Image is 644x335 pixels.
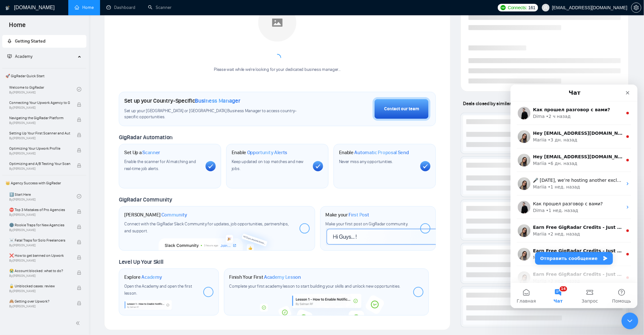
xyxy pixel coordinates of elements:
span: ❌ How to get banned on Upwork [9,252,70,259]
span: Academy [15,54,32,59]
span: 🙈 Getting over Upwork? [9,298,70,304]
div: • 3 дн. назад [37,52,67,59]
span: 🚀 GigRadar Quick Start [3,70,86,82]
span: 😭 Account blocked: what to do? [9,268,70,274]
li: Getting Started [2,35,86,48]
span: Главная [6,214,25,219]
span: Business Manager [195,97,241,104]
img: Profile image for Mariia [7,93,20,106]
h1: Make your [326,212,369,218]
span: Enable the scanner for AI matching and real-time job alerts. [124,159,196,171]
span: Community [161,212,187,218]
div: • 6 дн. назад [37,76,67,82]
div: • 1 нед. назад [36,123,68,129]
span: ☠️ Fatal Traps for Solo Freelancers [9,237,70,243]
a: Welcome to GigRadarBy[PERSON_NAME] [9,82,77,96]
span: lock [77,118,81,122]
div: • 3 нед. назад [37,193,70,200]
span: setting [632,5,641,10]
a: homeHome [75,5,94,10]
img: Profile image for Mariia [7,140,20,153]
span: By [PERSON_NAME] [9,304,70,308]
span: 👑 Agency Success with GigRadar [3,177,86,189]
button: Отправить сообщение [25,167,103,180]
span: Home [4,20,31,34]
span: By [PERSON_NAME] [9,136,70,140]
span: lock [77,286,81,290]
div: • 1 нед. назад [37,99,70,106]
span: lock [77,209,81,214]
span: lock [77,301,81,305]
span: Set up your [GEOGRAPHIC_DATA] or [GEOGRAPHIC_DATA] Business Manager to access country-specific op... [124,108,308,120]
span: Scanner [142,149,160,156]
span: double-left [76,320,82,326]
div: Dima [23,123,34,129]
span: lock [77,225,81,229]
span: Setting Up Your First Scanner and Auto-Bidder [9,130,70,136]
div: Mariia [23,193,36,200]
span: ⛔ Top 3 Mistakes of Pro Agencies [9,207,70,213]
span: Automatic Proposal Send [355,149,409,156]
span: Optimizing Your Upwork Profile [9,145,70,152]
span: lock [77,240,81,244]
div: Mariia [23,146,36,153]
img: Profile image for Mariia [7,163,20,176]
span: Navigating the GigRadar Platform [9,115,70,121]
img: logo [5,3,10,13]
span: By [PERSON_NAME] [9,259,70,263]
h1: Explore [124,274,162,280]
span: Запрос [71,214,88,219]
span: Getting Started [15,38,45,44]
img: Profile image for Mariia [7,187,20,200]
span: By [PERSON_NAME] [9,289,70,293]
div: Mariia [23,52,36,59]
div: Contact our team [384,106,419,113]
h1: Set Up a [124,149,160,156]
img: upwork-logo.png [501,5,506,10]
span: Academy [142,274,162,280]
span: Connect with the GigRadar Slack Community for updates, job opportunities, partnerships, and support. [124,221,289,234]
span: Optimizing and A/B Testing Your Scanner for Better Results [9,161,70,167]
span: Opportunity Alerts [247,149,288,156]
span: By [PERSON_NAME] [9,243,70,247]
span: Complete your first academy lesson to start building your skills and unlock new opportunities. [229,284,401,289]
button: Чат [32,198,64,224]
span: Never miss any opportunities. [339,159,393,164]
div: Mariia [23,99,36,106]
span: loading [273,53,282,63]
span: GigRadar Community [119,196,172,203]
button: Помощь [95,198,127,224]
span: Make your first post on GigRadar community. [326,221,408,227]
span: Deals closed by similar GigRadar users [461,98,547,109]
button: Contact our team [373,97,430,121]
span: Keep updated on top matches and new jobs. [232,159,304,171]
span: lock [77,163,81,168]
span: First Post [349,212,369,218]
h1: Finish Your First [229,274,301,280]
span: Помощь [102,214,121,219]
img: Profile image for Dima [7,116,20,129]
span: Academy [7,54,32,59]
img: Profile image for Mariia [7,69,20,82]
span: 🌚 Rookie Traps for New Agencies [9,222,70,228]
a: searchScanner [148,5,172,10]
span: By [PERSON_NAME] [9,167,70,171]
span: lock [77,270,81,275]
span: Level Up Your Skill [119,258,164,265]
iframe: To enrich screen reader interactions, please activate Accessibility in Grammarly extension settings [511,85,638,308]
span: Open the Academy and open the first lesson. [124,284,192,296]
span: lock [77,102,81,107]
span: Academy Lesson [264,274,301,280]
img: academy-bg.png [255,294,398,315]
span: By [PERSON_NAME] [9,106,70,110]
span: check-circle [77,87,81,92]
button: setting [631,3,641,13]
a: setting [631,5,641,10]
span: lock [77,255,81,260]
span: By [PERSON_NAME] [9,228,70,232]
